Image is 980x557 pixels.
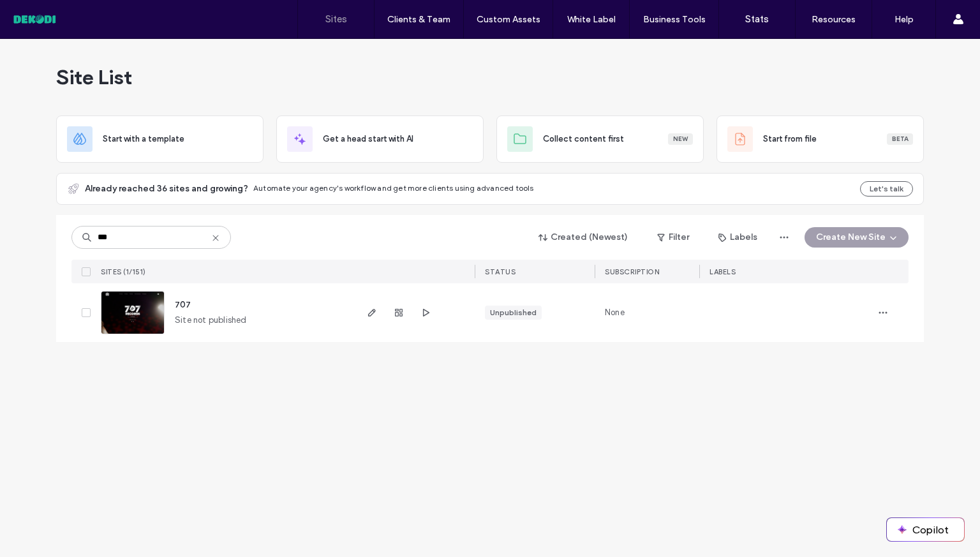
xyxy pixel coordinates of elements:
[323,133,413,145] span: Get a head start with AI
[175,314,247,327] span: Site not published
[56,64,132,90] span: Site List
[763,133,817,145] span: Start from file
[175,300,191,309] a: 707
[567,14,616,25] label: White Label
[276,115,484,163] div: Get a head start with AI
[887,518,964,541] button: Copilot
[528,227,639,248] button: Created (Newest)
[643,14,706,25] label: Business Tools
[716,115,924,163] div: Start from fileBeta
[709,267,736,276] span: LABELS
[101,267,146,276] span: SITES (1/151)
[860,181,913,197] button: Let's talk
[644,227,702,248] button: Filter
[56,115,264,163] div: Start with a template
[745,13,769,25] label: Stats
[605,267,659,276] span: SUBSCRIPTION
[477,14,540,25] label: Custom Assets
[496,115,704,163] div: Collect content firstNew
[543,133,624,145] span: Collect content first
[895,14,914,25] label: Help
[29,9,55,20] span: Help
[253,183,534,193] span: Automate your agency's workflow and get more clients using advanced tools
[325,13,347,25] label: Sites
[887,133,913,145] div: Beta
[668,133,693,145] div: New
[85,182,248,195] span: Already reached 36 sites and growing?
[485,267,516,276] span: STATUS
[605,306,625,319] span: None
[387,14,450,25] label: Clients & Team
[103,133,184,145] span: Start with a template
[707,227,769,248] button: Labels
[812,14,856,25] label: Resources
[490,307,537,318] div: Unpublished
[805,227,909,248] button: Create New Site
